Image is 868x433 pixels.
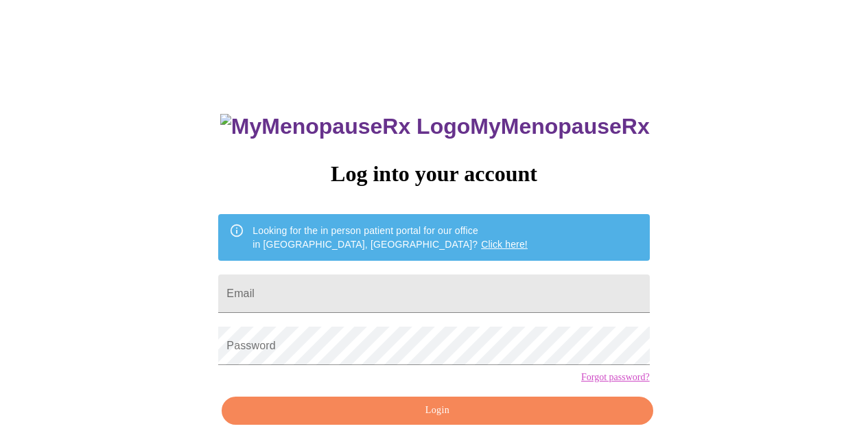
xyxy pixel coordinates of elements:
button: Login [222,397,653,425]
img: MyMenopauseRx Logo [220,114,470,139]
span: Login [237,402,637,419]
h3: MyMenopauseRx [220,114,650,139]
a: Forgot password? [581,372,650,383]
h3: Log into your account [218,161,649,187]
a: Click here! [481,239,528,250]
div: Looking for the in person patient portal for our office in [GEOGRAPHIC_DATA], [GEOGRAPHIC_DATA]? [253,218,528,257]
